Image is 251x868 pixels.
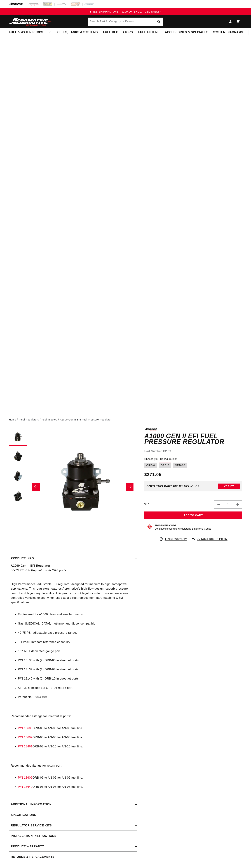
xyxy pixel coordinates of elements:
[18,776,32,779] a: P/N 15606
[18,612,135,617] li: Engineered for A1000 class and smaller pumps.
[18,727,32,730] a: P/N 15605
[9,799,137,810] summary: Additional information
[147,524,153,530] img: Emissions code
[144,449,242,454] div: Part Number:
[18,726,135,731] li: ORB-08 to AN-06 for AN-06 fuel line.
[90,10,161,13] span: FREE SHIPPING OVER $109.00 (EXCL. FUEL TANKS)
[9,852,137,862] summary: Returns & replacements
[18,667,135,672] li: P/N 13139 with (2) ORB-08 inlet/outlet ports
[100,28,135,37] summary: Fuel Regulators
[11,823,52,828] h2: Regulator Service Kits
[159,463,171,468] label: ORB-8
[146,485,199,488] div: Does This part fit My vehicle?
[144,502,149,505] label: QTY
[18,686,135,690] li: All P/N's include (1) ORB-06 return port.
[9,841,137,852] summary: Product warranty
[9,467,27,485] button: Load image 3 in gallery view
[6,28,46,37] summary: Fuel & Water Pumps
[155,18,163,26] button: Search Part #, Category or Keyword
[88,18,163,26] input: Search Part #, Category or Keyword
[41,418,60,422] li: Fuel Injected
[218,484,240,489] button: Verify
[9,831,137,841] summary: Installation Instructions
[49,30,98,34] span: Fuel Cells, Tanks & Systems
[18,785,135,789] li: ORB-06 to AN-08 for AN-08 fuel line.
[173,463,187,468] label: ORB-10
[11,813,36,817] h2: Specifications
[103,30,133,34] span: Fuel Regulators
[9,418,16,422] a: Home
[165,30,208,34] span: Accessories & Specialty
[18,736,32,739] a: P/N 15607
[154,524,211,530] button: Emissions CodeContinue Reading to Understand Emissions Codes
[18,649,135,654] li: 1/8″ NPT dedicated gauge port.
[18,630,135,635] li: 40-75 PSI adjustable base pressure range.
[11,844,44,849] h2: Product warranty
[144,471,161,478] span: $271.05
[60,418,112,422] li: A1000 Gen II EFI Fuel Pressure Regulator
[46,28,100,37] summary: Fuel Cells, Tanks & Systems
[18,735,135,740] li: ORB-08 to AN-08 for AN-08 fuel line.
[9,448,27,465] button: Load image 2 in gallery view
[9,428,27,446] button: Load image 1 in gallery view
[18,744,135,749] li: ORB-08 to AN-10 for AN-10 fuel line.
[18,745,32,748] a: P/N 15461
[9,487,27,505] button: Load image 4 in gallery view
[9,810,137,820] summary: Specifications
[165,537,187,541] span: 1 Year Warranty
[154,524,176,527] strong: Emissions Code
[11,855,54,859] h2: Returns & replacements
[144,511,242,520] button: Add to Cart
[9,563,137,794] div: High Performance, adjustable EFI regulator designed for medium to high horsepower applications. T...
[11,802,52,807] h2: Additional information
[159,537,187,541] a: 1 Year Warranty
[18,640,135,644] li: 1:1 vacuum/boost reference capability.
[18,658,135,663] li: P/N 13138 with (2) ORB-06 inlet/outlet ports
[32,483,40,491] button: Slide left
[197,537,227,545] span: 90 Days Return Policy
[18,775,135,780] li: ORB-06 to AN-06 for AN-06 fuel line.
[191,537,227,545] a: 90 Days Return Policy
[163,450,171,453] strong: 13139
[11,569,66,572] em: 40-70 PSI EFI Regulator with ORB ports
[154,527,211,530] p: Continue Reading to Understand Emissions Codes
[18,621,135,626] li: Gas, [MEDICAL_DATA], methanol and diesel compatible.
[9,30,43,34] span: Fuel & Water Pumps
[138,30,159,34] span: Fuel Filters
[9,553,137,564] summary: Product Info
[135,28,162,37] summary: Fuel Filters
[18,695,135,699] li: Patent No. D763,409
[144,433,242,444] h1: A1000 Gen II EFI Fuel Pressure Regulator
[9,418,242,422] nav: breadcrumbs
[18,785,32,788] a: P/N 15649
[11,556,34,561] h2: Product Info
[144,463,157,468] label: ORB-6
[9,428,137,546] media-gallery: Gallery Viewer
[210,28,246,37] summary: System Diagrams
[126,483,133,491] button: Slide right
[18,676,135,681] li: P/N 13140 with (2) ORB-10 inlet/outlet ports
[20,418,41,422] li: Fuel Regulators
[11,564,50,567] strong: A1000 Gen-II EFI Regulator
[9,820,137,831] summary: Regulator Service Kits
[11,834,56,838] h2: Installation Instructions
[144,457,177,461] legend: Choose your Configuration:
[8,18,53,26] img: Aeromotive
[162,28,210,37] summary: Accessories & Specialty
[213,30,243,34] span: System Diagrams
